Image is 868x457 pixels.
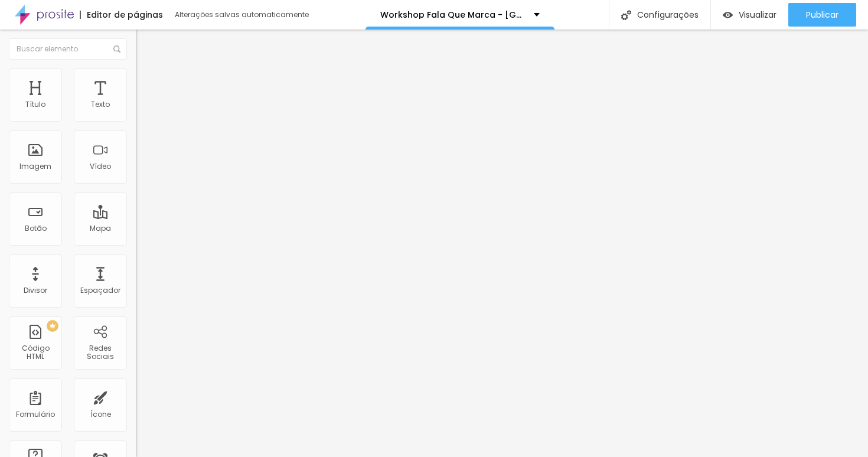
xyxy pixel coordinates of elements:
[25,100,45,109] div: Título
[80,11,163,19] div: Editor de páginas
[380,11,525,19] p: Workshop Fala Que Marca - [GEOGRAPHIC_DATA] /[GEOGRAPHIC_DATA]
[175,11,311,18] div: Alterações salvas automaticamente
[788,3,856,27] button: Publicar
[806,10,838,19] span: Publicar
[12,344,58,361] div: Código HTML
[90,162,111,171] div: Vídeo
[16,410,55,419] div: Formulário
[24,286,47,295] div: Divisor
[19,162,51,171] div: Imagem
[739,10,776,19] span: Visualizar
[90,410,111,419] div: Ícone
[621,10,631,20] img: Icone
[9,38,127,60] input: Buscar elemento
[90,224,111,233] div: Mapa
[77,344,123,361] div: Redes Sociais
[136,30,868,457] iframe: Editor
[91,100,110,109] div: Texto
[80,286,120,295] div: Espaçador
[113,45,120,53] img: Icone
[711,3,788,27] button: Visualizar
[723,10,733,20] img: view-1.svg
[25,224,47,233] div: Botão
